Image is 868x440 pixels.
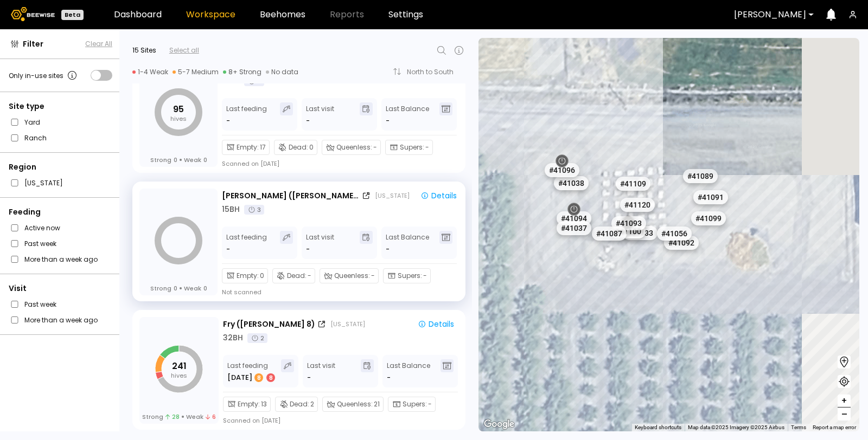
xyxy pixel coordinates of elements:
[226,102,267,126] div: Last feeding
[222,288,261,296] div: Not scanned
[375,191,410,200] div: [US_STATE]
[11,7,55,21] img: Beewise logo
[132,46,156,55] div: 15 Sites
[61,10,84,20] div: Beta
[23,38,43,50] span: Filter
[227,359,276,383] div: Last feeding
[132,68,168,76] div: 1-4 Weak
[222,159,279,168] div: Scanned on [DATE]
[620,198,655,212] div: # 41120
[306,231,334,255] div: Last visit
[420,192,457,199] div: Details
[223,319,315,330] div: Fry ([PERSON_NAME] 8)
[9,69,79,82] div: Only in-use sites
[150,284,207,292] div: Strong Weak
[387,372,391,383] span: -
[170,114,187,123] tspan: hives
[237,143,259,152] span: Empty :
[693,190,728,204] div: # 41091
[611,216,646,230] div: # 41093
[306,115,310,126] div: -
[545,163,579,177] div: # 41096
[142,413,216,420] div: Strong Weak
[386,102,429,126] div: Last Balance
[306,102,334,126] div: Last visit
[9,161,112,173] div: Region
[428,399,432,409] span: -
[24,238,56,249] label: Past week
[289,143,308,152] span: Dead :
[838,394,851,407] button: +
[260,271,264,281] span: 0
[374,399,380,409] span: 21
[24,222,60,234] label: Active now
[423,271,427,281] span: -
[9,101,112,112] div: Site type
[337,399,373,409] span: Queenless :
[173,103,184,115] tspan: 95
[683,169,718,183] div: # 41089
[307,372,311,383] div: -
[254,373,263,382] div: 8
[226,231,267,255] div: Last feeding
[222,190,360,202] div: [PERSON_NAME] ([PERSON_NAME] 3)
[425,143,429,152] span: -
[841,407,847,421] span: –
[554,176,589,190] div: # 41038
[398,271,422,281] span: Supers :
[290,399,309,409] span: Dead :
[260,10,305,19] a: Beehomes
[330,320,365,328] div: [US_STATE]
[309,143,314,152] span: 0
[223,332,243,344] div: 32 BH
[9,206,112,218] div: Feeding
[481,417,517,431] a: Open this area in Google Maps (opens a new window)
[611,224,646,238] div: # 41100
[557,211,591,225] div: # 41094
[400,143,424,152] span: Supers :
[336,143,372,152] span: Queenless :
[260,143,266,152] span: 17
[386,115,390,126] span: -
[226,115,231,126] div: -
[838,407,851,420] button: –
[238,399,260,409] span: Empty :
[386,231,429,255] div: Last Balance
[223,416,280,425] div: Scanned on [DATE]
[174,156,177,164] span: 0
[237,271,259,281] span: Empty :
[24,117,40,128] label: Yard
[386,244,390,255] span: -
[310,399,314,409] span: 2
[306,244,310,255] div: -
[24,314,98,326] label: More than a week ago
[203,284,207,292] span: 0
[688,424,784,430] span: Map data ©2025 Imagery ©2025 Airbus
[308,271,311,281] span: -
[407,69,461,75] div: North to South
[791,424,806,430] a: Terms (opens in new tab)
[244,205,264,215] div: 3
[223,68,261,76] div: 8+ Strong
[169,46,199,55] div: Select all
[691,211,726,225] div: # 41099
[261,399,267,409] span: 13
[165,413,180,420] span: 28
[557,221,591,235] div: # 41037
[416,189,461,203] button: Details
[592,227,627,241] div: # 41087
[413,317,458,331] button: Details
[247,333,267,343] div: 2
[150,156,207,164] div: Strong Weak
[85,39,112,49] button: Clear All
[171,371,187,380] tspan: hives
[24,254,98,265] label: More than a week ago
[387,359,430,383] div: Last Balance
[403,399,427,409] span: Supers :
[203,156,207,164] span: 0
[222,204,240,215] div: 15 BH
[287,271,307,281] span: Dead :
[266,373,275,382] div: 8
[24,299,56,310] label: Past week
[371,271,375,281] span: -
